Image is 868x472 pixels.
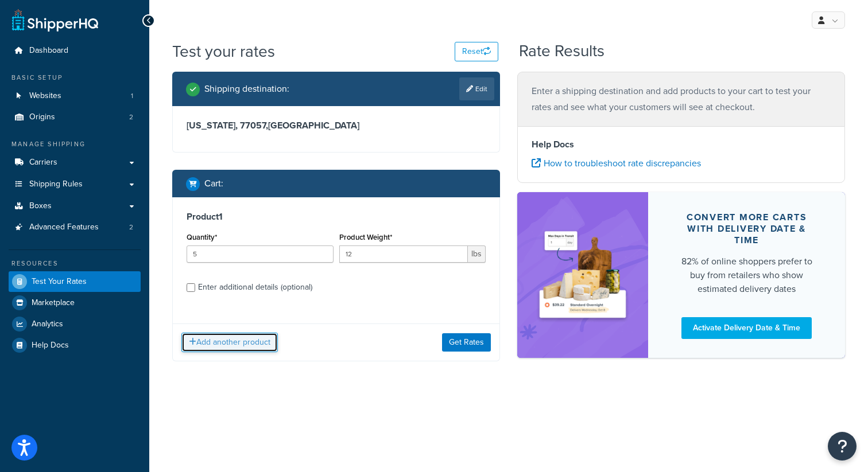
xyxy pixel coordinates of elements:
a: Advanced Features2 [9,217,141,238]
label: Quantity* [187,233,217,241]
li: Advanced Features [9,217,141,238]
button: Open Resource Center [828,432,857,461]
li: Websites [9,85,141,107]
div: Manage Shipping [9,139,141,149]
span: Dashboard [29,46,68,56]
input: 0.00 [339,245,468,263]
a: Marketplace [9,292,141,313]
a: Websites1 [9,85,141,107]
span: 2 [129,112,133,122]
a: Test Your Rates [9,271,141,292]
div: Basic Setup [9,73,141,83]
a: Help Docs [9,335,141,356]
h2: Cart : [204,178,223,189]
span: Marketplace [32,298,75,308]
span: Origins [29,112,55,122]
h2: Shipping destination : [204,84,289,94]
a: Dashboard [9,40,141,61]
span: 2 [129,223,133,232]
div: 82% of online shoppers prefer to buy from retailers who show estimated delivery dates [676,255,817,296]
a: Shipping Rules [9,174,141,195]
h3: Product 1 [187,211,486,223]
a: How to troubleshoot rate discrepancies [532,157,701,170]
label: Product Weight* [339,233,392,241]
button: Reset [455,42,498,61]
img: feature-image-ddt-36eae7f7280da8017bfb280eaccd9c446f90b1fe08728e4019434db127062ab4.png [534,209,631,341]
span: Websites [29,91,61,101]
h1: Test your rates [172,40,275,63]
div: Resources [9,259,141,268]
p: Enter a shipping destination and add products to your cart to test your rates and see what your c... [532,83,831,115]
a: Origins2 [9,107,141,128]
button: Add another product [181,333,278,352]
a: Edit [459,77,494,100]
input: 0.0 [187,245,334,263]
h2: Rate Results [519,42,604,60]
li: Origins [9,107,141,128]
a: Carriers [9,152,141,173]
span: Carriers [29,158,57,167]
span: Analytics [32,319,63,329]
span: Help Docs [32,341,69,350]
span: 1 [131,91,133,101]
button: Get Rates [442,333,491,352]
a: Activate Delivery Date & Time [681,317,812,339]
div: Enter additional details (optional) [198,279,312,295]
h3: [US_STATE], 77057 , [GEOGRAPHIC_DATA] [187,120,486,131]
span: Test Your Rates [32,277,87,287]
span: Advanced Features [29,223,99,232]
span: Boxes [29,201,52,211]
div: Convert more carts with delivery date & time [676,212,817,246]
span: Shipping Rules [29,180,83,189]
a: Boxes [9,196,141,217]
input: Enter additional details (optional) [187,283,195,292]
span: lbs [468,245,486,263]
a: Analytics [9,314,141,334]
h4: Help Docs [532,138,831,151]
